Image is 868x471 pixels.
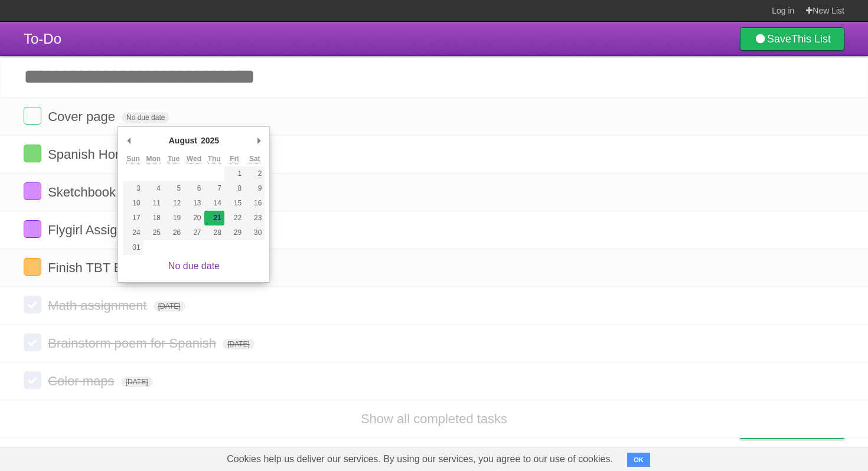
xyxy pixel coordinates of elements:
button: 29 [224,225,244,240]
button: 4 [143,181,164,196]
label: Done [24,182,41,200]
span: [DATE] [223,339,254,349]
span: Flygirl Assignment [48,223,156,237]
button: 8 [224,181,244,196]
button: 28 [204,225,224,240]
button: 10 [123,196,143,211]
span: [DATE] [154,301,185,312]
label: Done [24,371,41,389]
button: 22 [224,211,244,225]
button: 13 [184,196,204,211]
button: 26 [164,225,184,240]
button: 3 [123,181,143,196]
span: Buy me a coffee [765,418,838,439]
a: No due date [168,261,220,271]
span: Spanish Homework [48,147,164,162]
button: 9 [244,181,265,196]
label: Done [24,333,41,351]
span: Finish TBT Blackout Poetry [48,260,208,275]
abbr: Friday [230,155,239,163]
label: Done [24,145,41,162]
abbr: Saturday [249,155,260,163]
button: 16 [244,196,265,211]
span: Sketchbook Prompt [48,185,164,199]
span: Math assignment [48,298,150,313]
button: Previous Month [123,132,135,149]
span: [DATE] [121,377,153,387]
button: 24 [123,225,143,240]
div: 2025 [199,132,221,149]
button: 7 [204,181,224,196]
abbr: Thursday [208,155,221,163]
label: Done [24,107,41,125]
a: Show all completed tasks [361,411,507,426]
a: SaveThis List [740,27,844,51]
span: Brainstorm poem for Spanish [48,336,219,351]
abbr: Wednesday [187,155,201,163]
button: 21 [204,211,224,225]
button: 30 [244,225,265,240]
button: 14 [204,196,224,211]
button: 1 [224,166,244,181]
abbr: Sunday [126,155,140,163]
button: OK [627,453,650,467]
button: 31 [123,240,143,255]
button: 25 [143,225,164,240]
span: No due date [122,112,169,123]
b: This List [791,33,831,45]
span: Cover page [48,109,118,124]
label: Done [24,296,41,313]
button: 2 [244,166,265,181]
div: August [167,132,199,149]
button: 17 [123,211,143,225]
span: To-Do [24,31,61,47]
button: 15 [224,196,244,211]
abbr: Tuesday [168,155,180,163]
button: 27 [184,225,204,240]
button: 12 [164,196,184,211]
button: 18 [143,211,164,225]
button: 11 [143,196,164,211]
span: Color maps [48,374,117,388]
button: 20 [184,211,204,225]
button: 19 [164,211,184,225]
button: 5 [164,181,184,196]
label: Done [24,220,41,238]
span: Cookies help us deliver our services. By using our services, you agree to our use of cookies. [215,447,625,471]
button: 23 [244,211,265,225]
label: Done [24,258,41,276]
abbr: Monday [146,155,161,163]
button: 6 [184,181,204,196]
button: Next Month [253,132,265,149]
